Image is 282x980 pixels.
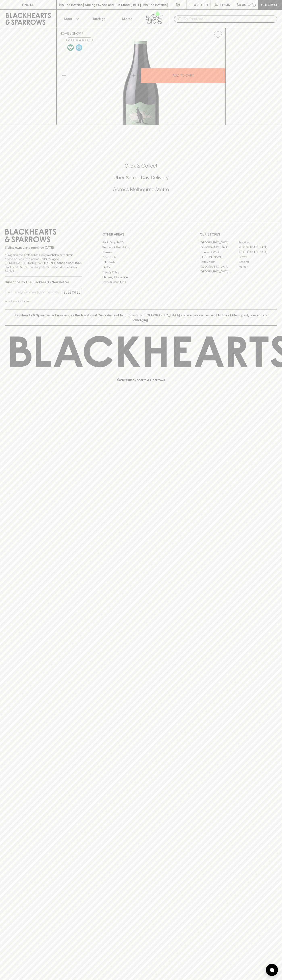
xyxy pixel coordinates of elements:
[102,265,180,270] a: FAQ's
[212,29,224,40] button: Add to wishlist
[66,38,93,42] button: Add to wishlist
[5,299,82,303] p: We will never spam you
[238,264,277,269] a: Prahran
[238,240,277,245] a: Braddon
[200,245,238,250] a: [GEOGRAPHIC_DATA]
[102,270,180,275] a: Privacy Policy
[62,288,82,297] button: SUBSCRIBE
[8,289,62,296] input: e.g. jane@blackheartsandsparrows.com.au
[57,10,85,28] button: Shop
[113,10,141,28] a: Stores
[238,259,277,264] a: Geelong
[5,246,82,250] p: Sibling owned and run since [DATE]
[141,68,225,83] button: ADD TO CART
[75,43,83,52] a: Wonderful as is, but a slight chill will enhance the aromatics and give it a beautiful crunch.
[200,232,277,237] p: OUR STORES
[102,240,180,245] a: Bottle Drop FAQ's
[102,245,180,250] a: Business & Bulk Gifting
[200,269,238,274] a: [GEOGRAPHIC_DATA]
[85,10,113,28] a: Tastings
[102,275,180,279] a: Shipping Information
[5,163,277,169] h5: Click & Collect
[173,73,194,78] p: ADD TO CART
[184,16,274,22] input: Try "Pinot noir"
[57,41,225,125] img: 41212.png
[102,232,180,237] p: OTHER AREAS
[5,146,277,214] div: Call to action block
[72,32,81,35] a: SHOP
[253,4,255,6] p: 0
[67,44,74,51] img: Vegan
[64,16,72,21] p: Shop
[22,2,34,7] p: FIND US
[200,259,238,264] a: Fitzroy North
[92,16,105,21] p: Tastings
[102,250,180,255] a: Careers
[44,261,81,265] strong: Liquor License #32064953
[102,280,180,285] a: Terms & Conditions
[238,254,277,259] a: Fitzroy
[5,253,82,273] p: It is against the law to sell or supply alcohol to, or to obtain alcohol on behalf of a person un...
[237,2,246,7] p: $0.00
[122,16,132,21] p: Stores
[238,250,277,254] a: [GEOGRAPHIC_DATA]
[261,2,279,7] p: Checkout
[220,2,230,7] p: Login
[200,250,238,254] a: Brunswick West
[63,290,80,295] p: SUBSCRIBE
[8,313,274,322] p: Blackhearts & Sparrows acknowledges the traditional Custodians of land throughout [GEOGRAPHIC_DAT...
[102,255,180,260] a: Contact Us
[60,32,69,35] a: HOME
[5,186,277,193] h5: Across Melbourne Metro
[200,240,238,245] a: [GEOGRAPHIC_DATA]
[5,280,82,285] p: Subscribe to The Blackhearts Newsletter
[102,260,180,265] a: Gift Cards
[76,44,82,51] img: Chilled Red
[270,968,274,972] img: bubble-icon
[66,43,75,52] a: Made without the use of any animal products.
[200,264,238,269] a: [GEOGRAPHIC_DATA]
[5,174,277,181] h5: Uber Same-Day Delivery
[200,254,238,259] a: [PERSON_NAME]
[238,245,277,250] a: [GEOGRAPHIC_DATA]
[194,2,209,7] p: Wishlist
